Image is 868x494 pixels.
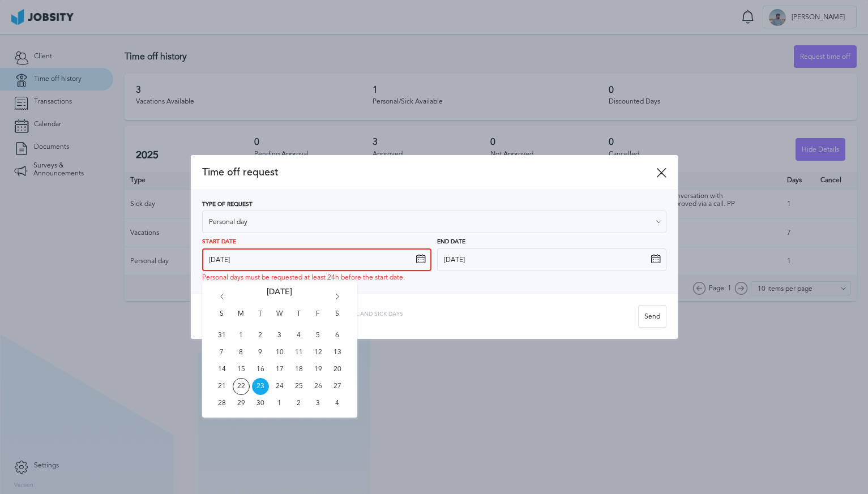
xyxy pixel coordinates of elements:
[638,305,666,328] button: Send
[332,294,343,304] i: Go forward 1 month
[202,274,405,282] span: Personal days must be requested at least 24h before the start date.
[252,344,269,361] span: Tue Sep 09 2025
[233,327,250,344] span: Mon Sep 01 2025
[329,327,346,344] span: Sat Sep 06 2025
[639,306,666,328] div: Send
[213,378,230,395] span: Sun Sep 21 2025
[217,294,227,304] i: Go back 1 month
[213,327,230,344] span: Sun Aug 31 2025
[233,361,250,378] span: Mon Sep 15 2025
[271,361,288,378] span: Wed Sep 17 2025
[252,378,269,395] span: Tue Sep 23 2025
[310,344,327,361] span: Fri Sep 12 2025
[213,395,230,412] span: Sun Sep 28 2025
[310,378,327,395] span: Fri Sep 26 2025
[329,344,346,361] span: Sat Sep 13 2025
[329,310,346,327] span: S
[267,287,292,310] span: [DATE]
[271,327,288,344] span: Wed Sep 03 2025
[252,310,269,327] span: T
[290,310,307,327] span: T
[290,327,307,344] span: Thu Sep 04 2025
[271,310,288,327] span: W
[213,310,230,327] span: S
[290,361,307,378] span: Thu Sep 18 2025
[202,166,656,178] span: Time off request
[271,378,288,395] span: Wed Sep 24 2025
[213,361,230,378] span: Sun Sep 14 2025
[233,344,250,361] span: Mon Sep 08 2025
[290,344,307,361] span: Thu Sep 11 2025
[252,395,269,412] span: Tue Sep 30 2025
[329,361,346,378] span: Sat Sep 20 2025
[271,344,288,361] span: Wed Sep 10 2025
[290,395,307,412] span: Thu Oct 02 2025
[329,395,346,412] span: Sat Oct 04 2025
[271,395,288,412] span: Wed Oct 01 2025
[310,327,327,344] span: Fri Sep 05 2025
[233,310,250,327] span: M
[202,239,236,246] span: Start Date
[233,395,250,412] span: Mon Sep 29 2025
[437,239,465,246] span: End Date
[213,344,230,361] span: Sun Sep 07 2025
[310,310,327,327] span: F
[310,395,327,412] span: Fri Oct 03 2025
[252,361,269,378] span: Tue Sep 16 2025
[233,378,250,395] span: Mon Sep 22 2025
[329,378,346,395] span: Sat Sep 27 2025
[310,361,327,378] span: Fri Sep 19 2025
[202,201,253,208] span: Type of Request
[252,327,269,344] span: Tue Sep 02 2025
[290,378,307,395] span: Thu Sep 25 2025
